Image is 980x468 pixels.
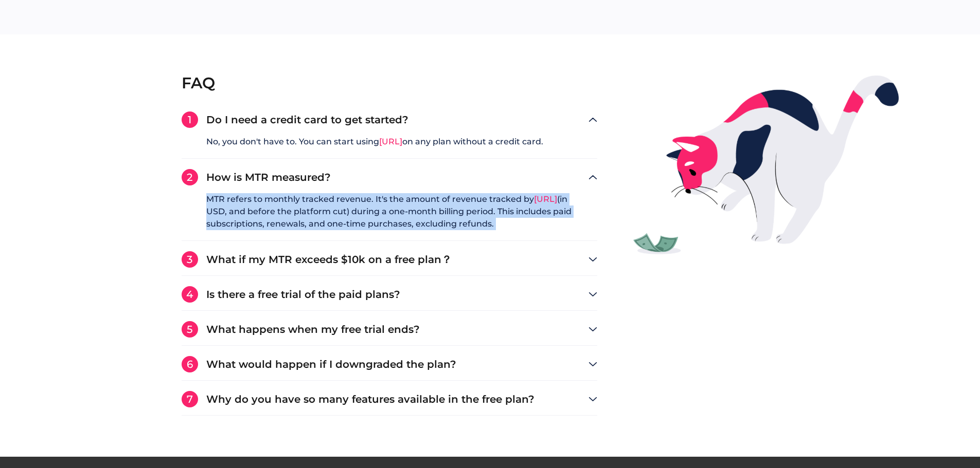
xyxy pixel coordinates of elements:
div: 7 [182,391,198,407]
img: muffinMoney [633,76,899,254]
h2: FAQ [182,76,597,91]
h3: How is MTR measured? [206,172,589,182]
a: [URL] [379,137,402,146]
h3: What would happen if I downgraded the plan? [206,359,589,369]
div: 6 [182,356,198,372]
h3: Is there a free trial of the paid plans? [206,289,589,299]
h3: Why do you have so many features available in the free plan? [206,394,589,404]
h3: What if my MTR exceeds $10k on a free plan？ [206,254,589,265]
q: No, you don't have to. You can start using on any plan without a credit card. [182,136,597,158]
div: 5 [182,321,198,338]
div: 1 [182,111,198,128]
q: MTR refers to monthly tracked revenue. It's the amount of revenue tracked by (in USD, and before ... [182,193,597,240]
a: [URL] [534,194,557,204]
h3: Do I need a credit card to get started? [206,115,589,125]
div: 2 [182,169,198,185]
h3: What happens when my free trial ends? [206,324,589,334]
div: 4 [182,286,198,303]
div: 3 [182,251,198,268]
